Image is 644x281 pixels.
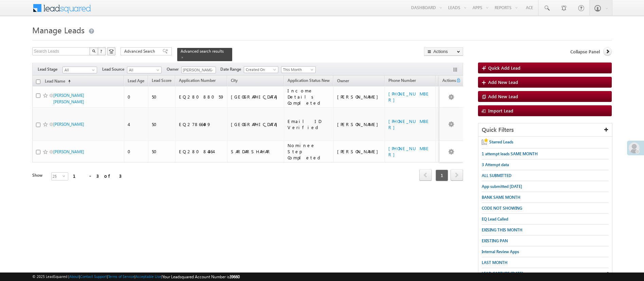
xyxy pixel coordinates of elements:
[482,216,508,222] span: EQ Lead Called
[229,274,240,279] span: 39660
[148,77,175,86] a: Lead Score
[128,78,144,83] span: Lead Age
[284,77,333,86] a: Application Status New
[207,67,215,74] a: Show All Items
[181,49,224,54] span: Advanced search results
[424,47,463,56] button: Actions
[450,169,463,181] span: next
[482,249,519,254] span: Internal Review Apps
[231,148,281,155] div: SARDARSHAHAR
[244,66,278,73] a: Created On
[41,77,74,86] a: Lead Name(sorted ascending)
[108,274,134,279] a: Terms of Service
[32,274,240,280] span: © 2025 LeadSquared | | | | |
[482,184,522,189] span: App submitted [DATE]
[124,48,157,54] span: Advanced Search
[482,260,508,265] span: LAST MONTH
[69,274,79,279] a: About
[80,274,107,279] a: Contact Support
[288,142,330,161] div: Nominee Step Completed
[181,67,216,73] input: Type to Search
[152,121,172,127] div: 50
[152,148,172,155] div: 50
[135,274,161,279] a: Acceptable Use
[337,148,382,155] div: [PERSON_NAME]
[179,78,216,83] span: Application Number
[100,48,103,54] span: ?
[231,78,238,83] span: City
[102,66,127,72] span: Lead Source
[488,65,520,71] span: Quick Add Lead
[32,24,85,35] span: Manage Leads
[244,67,276,73] span: Created On
[128,94,145,100] div: 0
[385,77,419,86] a: Phone Number
[152,78,171,83] span: Lead Score
[128,148,145,155] div: 0
[98,47,106,55] button: ?
[488,79,518,85] span: Add New Lead
[53,122,84,127] a: [PERSON_NAME]
[482,271,523,276] span: LEAD CAPTURE [DATE]
[220,66,244,72] span: Date Range
[179,94,224,100] div: EQ28088059
[489,139,513,144] span: Starred Leads
[281,66,316,73] a: This Month
[337,94,382,100] div: [PERSON_NAME]
[482,227,522,232] span: EXISING THIS MONTH
[388,118,430,130] a: [PHONE_NUMBER]
[36,80,40,84] input: Check all records
[152,94,172,100] div: 50
[231,121,281,127] div: [GEOGRAPHIC_DATA]
[388,91,430,103] a: [PHONE_NUMBER]
[488,108,513,113] span: Import Lead
[73,172,122,180] div: 1 - 3 of 3
[482,173,512,178] span: ALL SUBMITTED
[419,170,432,181] a: prev
[53,93,84,104] a: [PERSON_NAME] [PERSON_NAME]
[176,77,219,86] a: Application Number
[482,151,538,156] span: 1 attempt leads SAME MONTH
[65,79,71,84] span: (sorted ascending)
[288,78,330,83] span: Application Status New
[288,88,330,106] div: Income Details Completed
[482,195,520,200] span: BANK SAME MONTH
[482,206,522,211] span: CODE NOT SHOWING
[337,121,382,127] div: [PERSON_NAME]
[63,67,95,73] span: All
[128,121,145,127] div: 4
[281,67,314,73] span: This Month
[227,77,241,86] a: City
[570,49,600,55] span: Collapse Panel
[337,78,349,83] span: Owner
[288,118,330,130] div: Email ID Verified
[388,145,430,157] a: [PHONE_NUMBER]
[127,67,160,73] span: All
[53,149,84,154] a: [PERSON_NAME]
[32,172,46,178] div: Show
[388,78,416,83] span: Phone Number
[436,170,448,181] span: 1
[62,67,97,73] a: All
[231,94,281,100] div: [GEOGRAPHIC_DATA]
[482,162,509,167] span: 3 Attempt data
[179,148,224,155] div: EQ28084364
[167,66,181,72] span: Owner
[488,93,518,99] span: Add New Lead
[127,67,162,73] a: All
[62,174,68,177] span: select
[179,121,224,127] div: EQ27866499
[450,170,463,181] a: next
[419,169,432,181] span: prev
[440,77,456,86] span: Actions
[92,49,95,53] img: Search
[436,77,510,86] a: Application Status First time Drop Off
[162,274,240,279] span: Your Leadsquared Account Number is
[38,66,62,72] span: Lead Stage
[478,123,612,137] div: Quick Filters
[52,173,62,180] span: 25
[482,238,508,243] span: EXISTING PAN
